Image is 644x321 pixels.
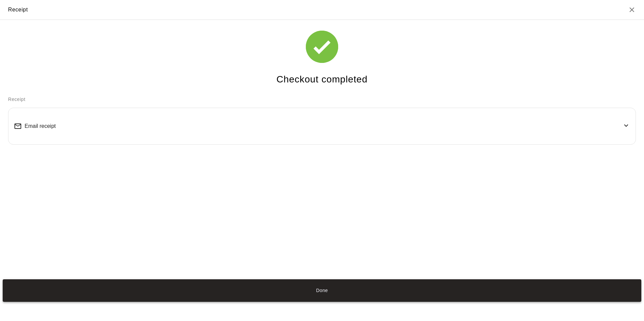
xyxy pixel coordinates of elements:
[277,74,367,85] h4: Checkout completed
[8,5,28,14] div: Receipt
[8,96,636,103] p: Receipt
[3,279,641,302] button: Done
[25,123,56,129] span: Email receipt
[628,6,636,14] button: Close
